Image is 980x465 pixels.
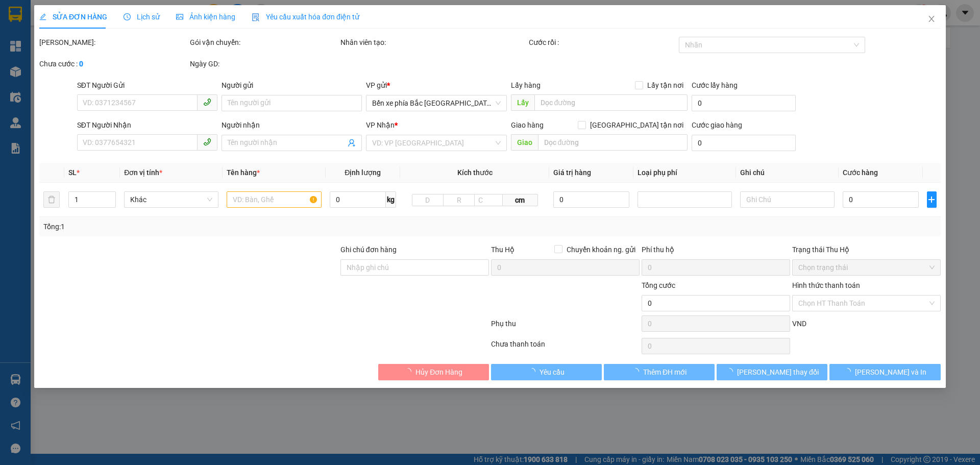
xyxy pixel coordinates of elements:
span: [GEOGRAPHIC_DATA] tận nơi [586,119,688,131]
div: Gói vận chuyển: [190,37,338,48]
div: Phụ thu [490,318,641,336]
label: Hình thức thanh toán [792,281,860,289]
b: 0 [79,60,83,68]
button: [PERSON_NAME] và In [830,364,941,380]
button: plus [927,191,937,208]
button: Hủy Đơn Hàng [378,364,489,380]
div: Người nhận [222,119,362,131]
span: edit [39,13,46,20]
span: clock-circle [124,13,131,20]
button: Thêm ĐH mới [604,364,715,380]
span: Kích thước [457,168,493,177]
div: [PERSON_NAME]: [39,37,188,48]
div: Chưa cước : [39,58,188,69]
span: Lấy hàng [511,81,541,89]
span: phone [203,98,211,106]
span: Định lượng [345,168,381,177]
span: phone [203,138,211,146]
div: VP gửi [366,80,507,91]
span: SL [68,168,77,177]
span: Giao [511,134,538,151]
div: Phí thu hộ [642,244,790,259]
label: Cước giao hàng [692,121,742,129]
span: Ảnh kiện hàng [176,13,235,21]
div: Người gửi [222,80,362,91]
span: VP Nhận [366,121,395,129]
span: loading [528,368,540,375]
span: Thêm ĐH mới [643,366,687,378]
button: [PERSON_NAME] thay đổi [717,364,827,380]
span: picture [176,13,183,20]
span: Hủy Đơn Hàng [415,366,462,378]
span: loading [726,368,737,375]
input: Cước lấy hàng [692,95,796,111]
button: Yêu cầu [491,364,602,380]
span: Yêu cầu xuất hóa đơn điện tử [252,13,359,21]
button: Close [917,5,946,34]
span: Chuyển khoản ng. gửi [562,244,640,255]
input: Ghi Chú [740,191,835,208]
div: Cước rồi : [529,37,677,48]
div: SĐT Người Gửi [77,80,217,91]
span: Cước hàng [843,168,878,177]
span: Tên hàng [227,168,260,177]
span: [PERSON_NAME] thay đổi [737,366,819,378]
div: Ngày GD: [190,58,338,69]
span: Giao hàng [511,121,544,129]
span: Khác [131,192,213,207]
button: delete [43,191,60,208]
input: D [412,194,444,206]
span: Lấy [511,94,534,111]
span: Bến xe phía Bắc Thanh Hóa [373,95,501,111]
div: Tổng: 1 [43,221,378,232]
input: Cước giao hàng [692,135,796,151]
span: kg [386,191,396,208]
span: loading [844,368,855,375]
th: Ghi chú [736,163,839,183]
div: Nhân viên tạo: [340,37,527,48]
div: SĐT Người Nhận [77,119,217,131]
label: Cước lấy hàng [692,81,738,89]
span: cm [503,194,537,206]
input: Dọc đường [534,94,688,111]
span: VND [792,320,806,328]
span: loading [404,368,415,375]
span: Đơn vị tính [125,168,163,177]
span: close [927,15,936,23]
img: icon [252,13,260,21]
span: Lịch sử [124,13,160,21]
span: plus [927,195,936,204]
span: user-add [348,139,356,147]
span: Lấy tận nơi [643,80,688,91]
div: Chưa thanh toán [490,338,641,356]
span: SỬA ĐƠN HÀNG [39,13,107,21]
span: Yêu cầu [540,366,565,378]
th: Loại phụ phí [633,163,736,183]
span: loading [632,368,643,375]
span: [PERSON_NAME] và In [855,366,926,378]
span: Thu Hộ [491,246,514,254]
div: Trạng thái Thu Hộ [792,244,941,255]
span: Chọn trạng thái [798,260,935,275]
input: R [443,194,475,206]
span: Giá trị hàng [554,168,592,177]
input: Ghi chú đơn hàng [340,259,489,276]
input: Dọc đường [538,134,688,151]
input: VD: Bàn, Ghế [227,191,322,208]
label: Ghi chú đơn hàng [340,246,397,254]
span: Tổng cước [642,281,675,289]
input: C [474,194,503,206]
